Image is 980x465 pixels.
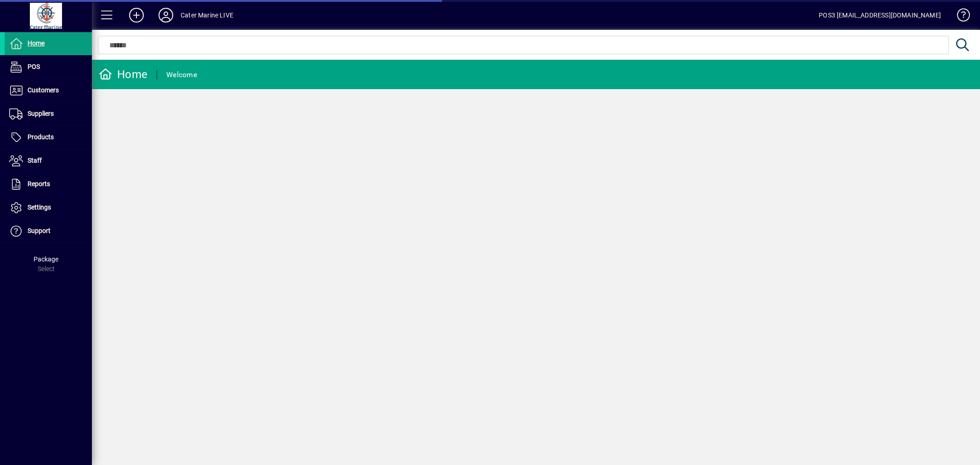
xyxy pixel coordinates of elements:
[5,220,92,243] a: Support
[28,204,51,211] span: Settings
[28,63,40,70] span: POS
[950,2,969,32] a: Knowledge Base
[5,56,92,79] a: POS
[181,8,233,23] div: Cater Marine LIVE
[5,102,92,125] a: Suppliers
[28,227,51,234] span: Support
[819,8,941,23] div: POS3 [EMAIL_ADDRESS][DOMAIN_NAME]
[28,40,45,47] span: Home
[28,86,59,94] span: Customers
[5,126,92,149] a: Products
[122,7,151,23] button: Add
[5,149,92,172] a: Staff
[5,196,92,219] a: Settings
[28,133,54,141] span: Products
[151,7,181,23] button: Profile
[5,79,92,102] a: Customers
[34,255,58,263] span: Package
[99,67,147,82] div: Home
[28,110,54,117] span: Suppliers
[28,180,50,187] span: Reports
[166,68,197,82] div: Welcome
[5,173,92,196] a: Reports
[28,157,42,164] span: Staff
